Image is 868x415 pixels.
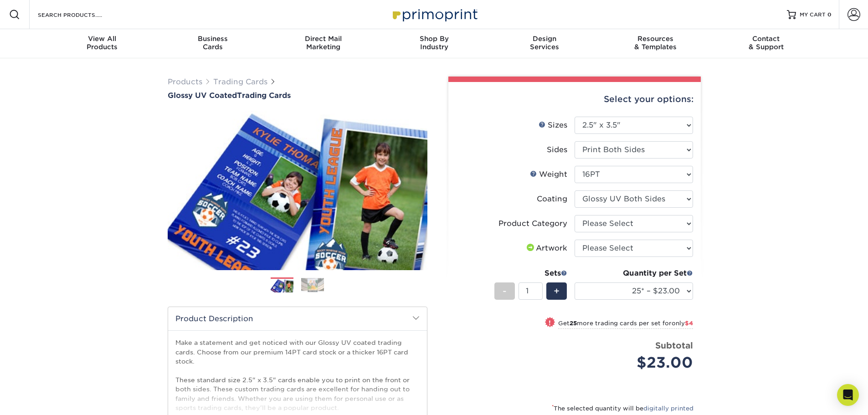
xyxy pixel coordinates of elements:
[800,11,826,19] span: MY CART
[554,284,560,298] span: +
[711,29,822,58] a: Contact& Support
[168,91,427,100] h1: Trading Cards
[168,101,427,280] img: Glossy UV Coated 01
[157,29,268,58] a: BusinessCards
[655,340,693,350] strong: Subtotal
[547,144,567,155] div: Sides
[268,35,379,43] span: Direct Mail
[525,243,567,254] div: Artwork
[157,35,268,51] div: Cards
[268,35,379,51] div: Marketing
[213,77,267,86] a: Trading Cards
[685,320,693,327] span: $4
[570,320,577,327] strong: 25
[489,35,600,51] div: Services
[168,77,202,86] a: Products
[503,284,507,298] span: -
[157,35,268,43] span: Business
[301,278,324,292] img: Trading Cards 02
[552,405,693,412] small: The selected quantity will be
[271,278,293,294] img: Trading Cards 01
[168,91,427,100] a: Glossy UV CoatedTrading Cards
[379,35,489,51] div: Industry
[379,35,489,43] span: Shop By
[537,194,567,205] div: Coating
[489,35,600,43] span: Design
[498,218,567,229] div: Product Category
[47,29,158,58] a: View AllProducts
[389,5,480,24] img: Primoprint
[37,9,126,20] input: SEARCH PRODUCTS.....
[489,29,600,58] a: DesignServices
[456,82,693,117] div: Select your options:
[539,120,567,131] div: Sizes
[600,35,711,51] div: & Templates
[47,35,158,43] span: View All
[549,318,551,328] span: !
[600,35,711,43] span: Resources
[168,91,237,100] span: Glossy UV Coated
[530,169,567,180] div: Weight
[837,384,859,406] div: Open Intercom Messenger
[643,405,693,412] a: digitally printed
[575,268,693,279] div: Quantity per Set
[268,29,379,58] a: Direct MailMarketing
[600,29,711,58] a: Resources& Templates
[672,320,693,327] span: only
[47,35,158,51] div: Products
[379,29,489,58] a: Shop ByIndustry
[711,35,822,43] span: Contact
[168,307,427,330] h2: Product Description
[827,11,832,18] span: 0
[494,268,567,279] div: Sets
[581,352,693,374] div: $23.00
[558,320,693,329] small: Get more trading cards per set for
[711,35,822,51] div: & Support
